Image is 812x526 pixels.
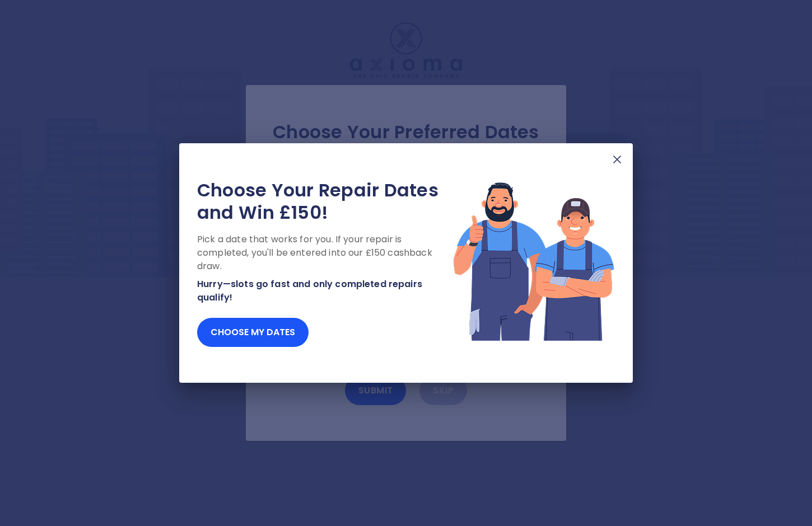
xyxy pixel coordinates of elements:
h2: Choose Your Repair Dates and Win £150! [197,179,452,224]
img: X Mark [610,153,624,166]
p: Pick a date that works for you. If your repair is completed, you'll be entered into our £150 cash... [197,233,452,273]
img: Lottery [452,179,615,342]
p: Hurry—slots go fast and only completed repairs qualify! [197,278,452,304]
button: Choose my dates [197,318,309,347]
